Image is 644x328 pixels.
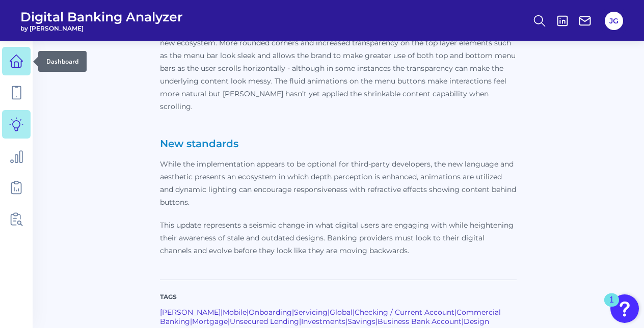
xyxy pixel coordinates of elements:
button: Open Resource Center, 1 new notification [610,294,639,323]
a: Checking / Current Account [355,308,454,317]
span: | [299,317,301,326]
span: | [375,317,378,326]
a: Onboarding [249,308,292,317]
p: This update represents a seismic change in what digital users are engaging with while heightening... [160,219,517,257]
a: Servicing [294,308,328,317]
span: | [454,308,457,317]
a: [PERSON_NAME] [160,308,221,317]
span: | [190,317,192,326]
span: | [462,317,464,326]
span: | [345,317,347,326]
a: Commercial Banking [160,308,501,326]
h2: New standards [160,138,517,150]
a: Business Bank Account [378,317,462,326]
span: Digital Banking Analyzer [20,9,183,24]
span: | [292,308,294,317]
span: | [353,308,355,317]
span: | [247,308,249,317]
span: by [PERSON_NAME] [20,24,183,32]
a: Savings [347,317,375,326]
p: Tags [160,292,517,302]
span: | [328,308,330,317]
a: Unsecured Lending [230,317,299,326]
p: While the implementation appears to be optional for third-party developers, the new language and ... [160,158,517,209]
a: Mobile [223,308,247,317]
span: | [228,317,230,326]
a: Investments [301,317,345,326]
div: Dashboard [38,51,87,72]
a: Design [464,317,489,326]
span: | [221,308,223,317]
button: JG [605,12,623,30]
a: Global [330,308,353,317]
div: 1 [609,300,614,313]
a: Mortgage [192,317,228,326]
